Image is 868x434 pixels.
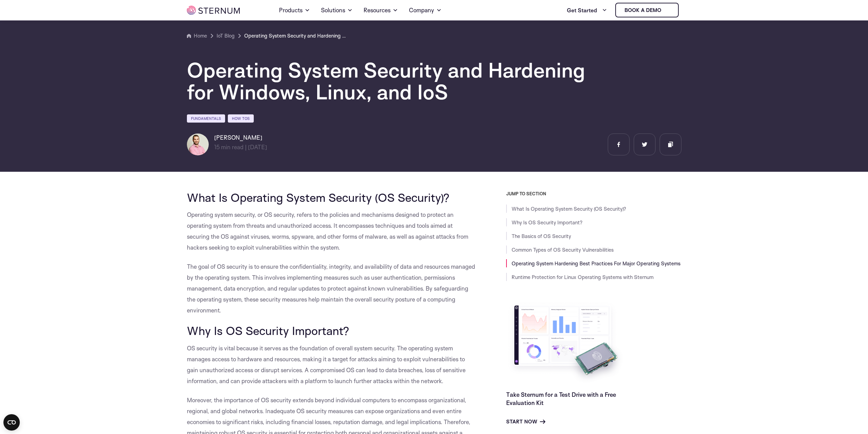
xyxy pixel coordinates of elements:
img: sternum iot [187,6,240,15]
a: Operating System Security and Hardening for Windows, Linux, and IoS [244,32,347,40]
a: Fundamentals [187,114,225,123]
a: Home [187,32,207,40]
img: sternum iot [664,8,670,13]
a: Resources [364,1,398,20]
a: What Is Operating System Security (OS Security)? [512,206,626,212]
a: The Basics of OS Security [512,233,571,239]
a: Common Types of OS Security Vulnerabilities [512,247,614,253]
span: OS security is vital because it serves as the foundation of overall system security. The operatin... [187,345,466,384]
h1: Operating System Security and Hardening for Windows, Linux, and IoS [187,59,596,103]
span: The goal of OS security is to ensure the confidentiality, integrity, and availability of data and... [187,263,475,314]
h3: JUMP TO SECTION [506,191,681,196]
span: Why Is OS Security Important? [187,323,349,338]
a: Why Is OS Security Important? [512,219,583,226]
a: Get Started [567,3,607,17]
a: Runtime Protection for Linux Operating Systems with Sternum [512,274,653,280]
span: What Is Operating System Security (OS Security)? [187,190,450,205]
a: Operating System Hardening Best Practices For Major Operating Systems [512,260,680,267]
img: Lian Granot [187,134,209,155]
a: Book a demo [615,3,679,17]
a: Solutions [321,1,353,20]
button: Open CMP widget [3,414,20,431]
span: 15 [214,143,220,151]
a: Company [409,1,442,20]
span: min read | [214,143,247,151]
a: Products [279,1,310,20]
a: How Tos [228,114,254,123]
a: Start Now [506,418,545,426]
a: Take Sternum for a Test Drive with a Free Evaluation Kit [506,391,616,406]
a: IoT Blog [217,32,235,40]
span: Operating system security, or OS security, refers to the policies and mechanisms designed to prot... [187,211,468,251]
span: [DATE] [248,143,267,151]
h6: [PERSON_NAME] [214,134,267,142]
img: Take Sternum for a Test Drive with a Free Evaluation Kit [506,300,626,385]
